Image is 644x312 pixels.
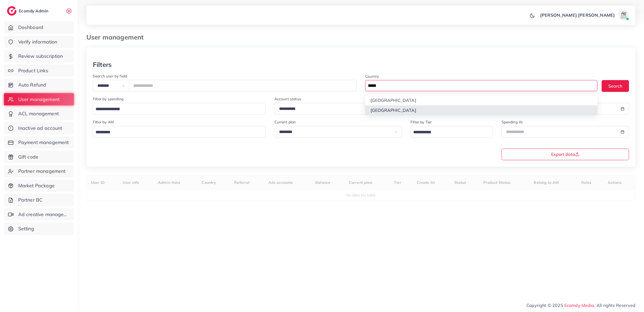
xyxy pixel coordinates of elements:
[275,96,301,102] label: Account status
[18,168,66,175] span: Partner management
[411,126,493,138] div: Search for option
[93,96,123,102] label: Filter by spending
[365,105,597,115] li: [GEOGRAPHIC_DATA]
[594,302,635,309] span: , All rights Reserved
[93,119,114,125] label: Filter by AM
[365,95,597,105] li: [GEOGRAPHIC_DATA]
[4,223,74,235] a: Setting
[526,302,635,309] span: Copyright © 2025
[86,33,148,41] h3: User management
[4,93,74,106] a: User management
[18,153,38,160] span: Gift code
[365,74,379,79] label: Country
[18,38,57,45] span: Verify information
[18,24,43,31] span: Dashboard
[94,128,259,137] input: Search for option
[18,110,59,117] span: ACL management
[540,12,615,18] p: [PERSON_NAME] [PERSON_NAME]
[4,64,74,77] a: Product Links
[7,6,17,16] img: logo
[4,194,74,206] a: Partner BC
[4,136,74,149] a: Payment management
[411,128,486,137] input: Search for option
[4,36,74,48] a: Verify information
[18,81,46,88] span: Auto Refund
[18,67,48,74] span: Product Links
[18,96,60,103] span: User management
[4,165,74,177] a: Partner management
[411,119,432,125] label: Filter by Tier
[4,180,74,192] a: Market Package
[564,303,594,308] a: Ecomdy Media
[4,79,74,91] a: Auto Refund
[18,125,62,132] span: Inactive ad account
[365,80,597,91] div: Search for option
[18,182,55,189] span: Market Package
[618,10,629,20] img: avatar
[93,126,266,138] div: Search for option
[18,139,69,146] span: Payment management
[551,152,579,156] span: Export data
[537,10,631,20] a: [PERSON_NAME] [PERSON_NAME]avatar
[4,21,74,34] a: Dashboard
[19,8,50,13] h2: Ecomdy Admin
[93,73,127,79] label: Search user by field
[602,80,629,92] button: Search
[366,82,590,90] input: Search for option
[18,53,63,60] span: Review subscription
[4,151,74,163] a: Gift code
[18,196,43,203] span: Partner BC
[94,105,259,113] input: Search for option
[275,119,296,125] label: Current plan
[93,103,266,114] div: Search for option
[502,119,523,125] label: Spending At
[4,122,74,134] a: Inactive ad account
[18,211,70,218] span: Ad creative management
[4,208,74,221] a: Ad creative management
[4,107,74,120] a: ACL management
[18,225,34,232] span: Setting
[4,50,74,62] a: Review subscription
[93,61,112,69] h3: Filters
[7,6,50,16] a: logoEcomdy Admin
[502,149,629,160] button: Export data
